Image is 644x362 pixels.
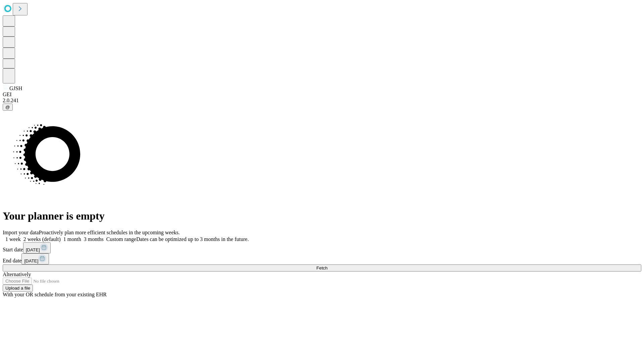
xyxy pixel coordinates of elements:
button: Fetch [3,264,641,271]
span: Custom range [106,236,136,242]
button: Upload a file [3,285,33,292]
span: With your OR schedule from your existing EHR [3,292,107,297]
h1: Your planner is empty [3,210,641,222]
button: [DATE] [23,242,51,253]
div: GEI [3,92,641,98]
span: Alternatively [3,271,31,277]
span: 2 weeks (default) [23,236,61,242]
span: Import your data [3,230,39,235]
span: 3 months [84,236,104,242]
span: Proactively plan more efficient schedules in the upcoming weeks. [39,230,180,235]
span: [DATE] [24,258,38,263]
span: GJSH [9,85,22,91]
span: @ [5,105,10,110]
div: 2.0.241 [3,98,641,104]
span: Dates can be optimized up to 3 months in the future. [136,236,249,242]
button: [DATE] [21,253,49,264]
div: End date [3,253,641,264]
span: 1 month [63,236,81,242]
span: [DATE] [26,247,40,252]
button: @ [3,104,13,111]
div: Start date [3,242,641,253]
span: Fetch [316,265,327,270]
span: 1 week [5,236,21,242]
